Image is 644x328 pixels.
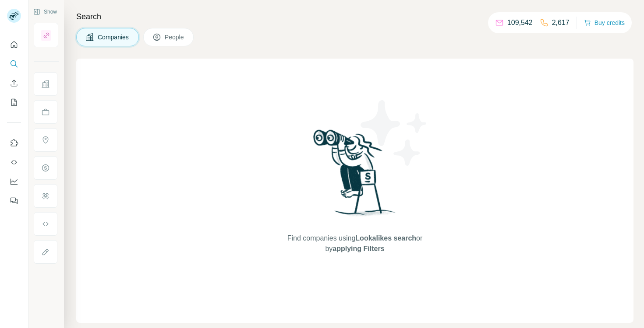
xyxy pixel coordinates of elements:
span: Find companies using or by [285,233,425,254]
button: Quick start [7,37,21,52]
h4: Search [76,10,633,23]
button: Use Surfe on LinkedIn [7,135,21,151]
p: 109,542 [507,17,533,28]
button: Dashboard [7,174,21,189]
button: Use Surfe API [7,154,21,170]
button: Feedback [7,193,21,209]
button: Search [7,56,21,72]
span: Lookalikes search [355,234,416,242]
button: Buy credits [584,17,625,29]
span: Companies [98,33,130,42]
button: Show [27,5,63,18]
img: Surfe Illustration - Woman searching with binoculars [309,127,400,225]
span: applying Filters [333,245,384,252]
button: My lists [7,94,21,110]
button: Enrich CSV [7,75,21,91]
span: People [165,33,185,42]
img: Surfe Illustration - Stars [355,94,434,172]
p: 2,617 [552,17,570,28]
